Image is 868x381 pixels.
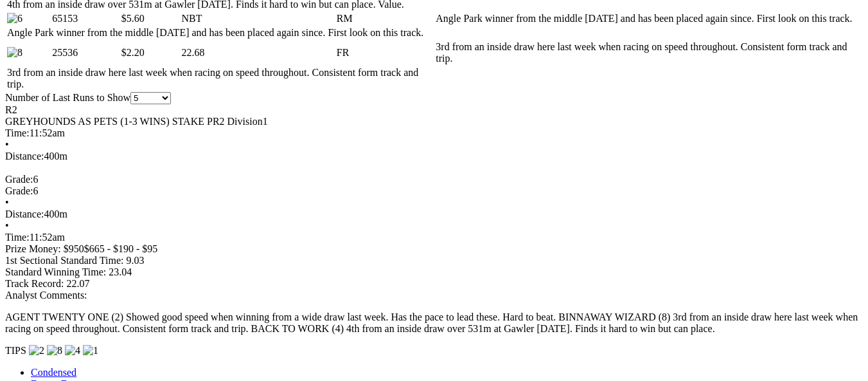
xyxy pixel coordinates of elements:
[31,367,76,378] a: Condensed
[7,13,22,24] img: 6
[51,12,119,25] td: 65153
[5,127,30,138] span: Time:
[5,116,863,127] div: GREYHOUNDS AS PETS (1-3 WINS) STAKE PR2 Division1
[5,220,9,231] span: •
[5,197,9,208] span: •
[5,278,64,289] span: Track Record:
[5,266,106,277] span: Standard Winning Time:
[6,26,434,39] td: Angle Park winner from the middle [DATE] and has been placed again since. First look on this track.
[47,345,62,357] img: 8
[5,243,863,255] div: Prize Money: $950
[121,13,145,24] span: $5.60
[83,345,98,357] img: 1
[5,185,33,196] span: Grade:
[5,232,30,243] span: Time:
[29,345,44,357] img: 2
[51,41,119,65] td: 25536
[5,151,44,162] span: Distance:
[5,92,863,104] div: Number of Last Runs to Show
[66,278,89,289] span: 22.07
[109,266,132,277] span: 23.04
[5,151,863,162] div: 400m
[5,127,863,139] div: 11:52am
[126,255,144,266] span: 9.03
[84,243,158,254] span: $665 - $190 - $95
[5,139,9,150] span: •
[435,12,862,25] td: Angle Park winner from the middle [DATE] and has been placed again since. First look on this track.
[5,185,863,197] div: 6
[336,41,434,65] td: FR
[435,41,862,65] td: 3rd from an inside draw here last week when racing on speed throughout. Consistent form track and...
[6,66,434,91] td: 3rd from an inside draw here last week when racing on speed throughout. Consistent form track and...
[5,345,26,356] span: TIPS
[5,209,44,219] span: Distance:
[5,209,863,220] div: 400m
[181,41,335,65] td: 22.68
[5,232,863,243] div: 11:52am
[5,174,33,185] span: Grade:
[65,345,80,357] img: 4
[5,104,17,115] span: R2
[5,255,123,266] span: 1st Sectional Standard Time:
[5,290,87,301] span: Analyst Comments:
[336,12,434,25] td: RM
[7,47,22,59] img: 8
[121,47,145,58] span: $2.20
[5,174,863,185] div: 6
[181,12,335,25] td: NBT
[5,311,863,335] p: AGENT TWENTY ONE (2) Showed good speed when winning from a wide draw last week. Has the pace to l...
